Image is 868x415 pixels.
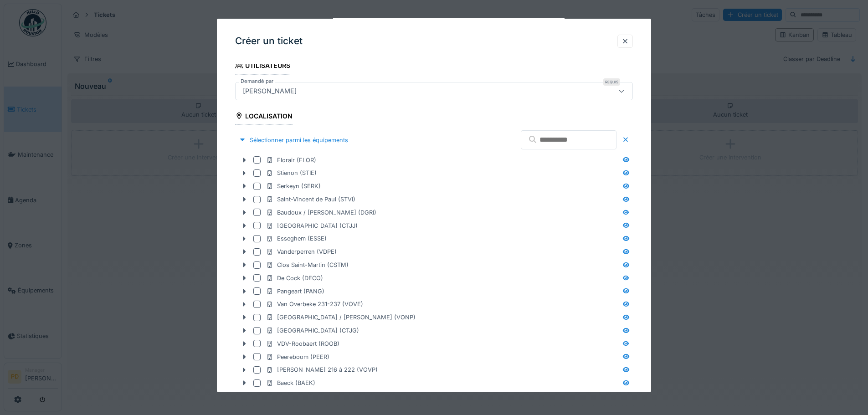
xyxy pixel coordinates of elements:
[266,379,315,387] div: Baeck (BAEK)
[266,169,317,177] div: Stienon (STIE)
[266,195,355,204] div: Saint-Vincent de Paul (STVI)
[239,86,300,96] div: [PERSON_NAME]
[235,36,303,47] h3: Créer un ticket
[239,77,275,85] label: Demandé par
[603,78,620,86] div: Requis
[266,234,327,243] div: Esseghem (ESSE)
[266,208,376,217] div: Baudoux / [PERSON_NAME] (DGRI)
[266,287,324,296] div: Pangeart (PANG)
[235,59,290,74] div: Utilisateurs
[266,365,378,374] div: [PERSON_NAME] 216 à 222 (VOVP)
[266,339,339,348] div: VDV-Roobaert (ROOB)
[266,392,377,400] div: Delathouwer-Loossens + 42 (DELA)
[266,247,337,256] div: Vanderperren (VDPE)
[266,313,416,322] div: [GEOGRAPHIC_DATA] / [PERSON_NAME] (VONP)
[266,182,321,190] div: Serkeyn (SERK)
[235,134,352,146] div: Sélectionner parmi les équipements
[266,300,363,308] div: Van Overbeke 231-237 (VOVE)
[266,326,359,335] div: [GEOGRAPHIC_DATA] (CTJG)
[235,109,293,125] div: Localisation
[266,261,349,269] div: Clos Saint-Martin (CSTM)
[266,156,316,164] div: Florair (FLOR)
[266,274,323,282] div: De Cock (DECO)
[266,221,358,230] div: [GEOGRAPHIC_DATA] (CTJJ)
[266,353,329,361] div: Peereboom (PEER)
